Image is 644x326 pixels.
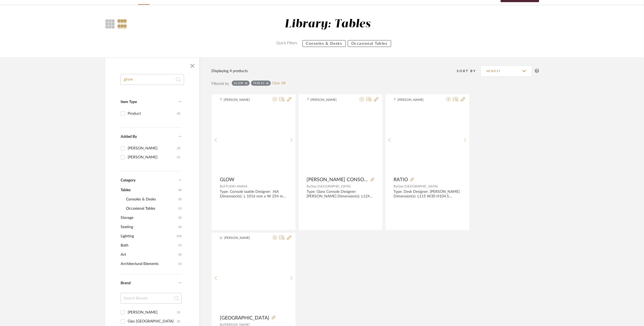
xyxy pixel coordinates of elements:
span: (3) [178,195,182,204]
div: (1) [177,308,180,317]
span: [PERSON_NAME] [397,97,432,102]
span: Brand [121,281,131,285]
span: Consoles & Desks [126,195,177,204]
div: [PERSON_NAME] [128,308,177,317]
span: Occasional Tables [126,204,177,213]
input: Search Brands [121,293,182,304]
button: Occasional Tables [348,40,391,47]
div: (1) [177,153,180,162]
div: Type: Desk Designer: [PERSON_NAME] Dimension(s): L115 W30 H104.5 Material/Finishes: Transparent e... [394,190,461,199]
span: Category [121,178,136,183]
div: Type: Glass Console Designer: [PERSON_NAME] Dimension(s): L124 W33 H92 Material/Finishes: 10mm te... [307,190,374,199]
div: Type: Console taable Designer: :NA Dimension(s): L 1016 mm x W 254 mm Material/Finishes: Color Gl... [220,190,287,199]
span: Architectural Elements [121,259,177,269]
span: (33) [177,232,182,241]
div: (3) [177,144,180,153]
span: Added By [121,135,137,139]
span: Bath [121,241,177,250]
label: Quick Filters [273,40,300,47]
span: RATIO [394,177,408,183]
span: Glas [GEOGRAPHIC_DATA] [397,185,438,188]
span: [PERSON_NAME] [224,97,258,102]
div: (2) [177,317,180,326]
div: [PERSON_NAME] [128,144,177,153]
div: Sort By [457,68,481,74]
span: GLOW [220,177,234,183]
span: Seating [121,222,177,232]
div: Displaying 4 products [211,68,248,74]
span: (4) [178,186,182,194]
span: (1) [178,204,182,213]
span: [PERSON_NAME] [311,97,345,102]
span: (2) [178,223,182,231]
input: Search within 4 results [121,74,184,85]
span: STUDIO ANASA [224,185,247,188]
span: Glas [GEOGRAPHIC_DATA] [311,185,351,188]
div: (4) [177,109,180,118]
span: Item Type [121,100,137,104]
span: By [307,185,311,188]
span: Tables [121,186,177,195]
button: Consoles & Desks [302,40,346,47]
div: glow [234,81,244,85]
button: Close [187,60,198,71]
span: (3) [178,213,182,222]
a: Clear All [272,81,286,86]
span: By [220,185,224,188]
div: Glas [GEOGRAPHIC_DATA] [128,317,177,326]
div: Tables [253,81,265,85]
span: Art [121,250,177,259]
span: (7) [178,241,182,250]
span: Storage [121,213,177,222]
span: [GEOGRAPHIC_DATA] [220,315,269,321]
span: [PERSON_NAME] [224,235,258,240]
span: By [394,185,397,188]
span: Lighting [121,232,175,241]
span: (1) [178,260,182,268]
div: Filtered by [211,81,229,87]
div: Library: Tables [285,17,371,31]
div: [PERSON_NAME] [128,153,177,162]
span: (3) [178,250,182,259]
div: Product [128,109,177,118]
span: [PERSON_NAME] CONSOLE [307,177,368,183]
